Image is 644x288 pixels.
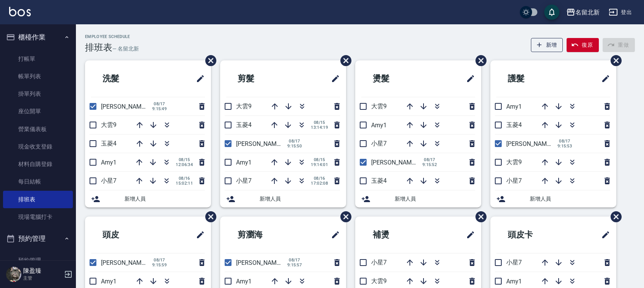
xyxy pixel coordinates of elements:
[23,275,62,282] p: 主管
[311,120,328,125] span: 08/15
[563,5,603,20] button: 名留北新
[496,65,566,92] h2: 護髮
[91,221,161,248] h2: 頭皮
[176,157,193,162] span: 08/15
[286,144,303,149] span: 9:15:50
[311,157,328,162] span: 08/15
[335,206,353,228] span: 刪除班表
[151,106,168,111] span: 9:15:49
[3,120,73,138] a: 營業儀表板
[3,229,73,248] button: 預約管理
[335,49,353,72] span: 刪除班表
[286,258,303,263] span: 08/17
[326,226,340,244] span: 修改班表的標題
[3,155,73,173] a: 材料自購登錄
[421,162,438,167] span: 9:15:52
[605,49,623,72] span: 刪除班表
[326,70,340,88] span: 修改班表的標題
[605,206,623,228] span: 刪除班表
[286,139,303,144] span: 08/17
[3,138,73,155] a: 現金收支登錄
[421,157,438,162] span: 08/17
[3,252,73,269] a: 預約管理
[575,8,600,17] div: 名留北新
[236,177,252,184] span: 小星7
[506,121,522,128] span: 玉菱4
[567,38,599,52] button: 復原
[151,263,168,267] span: 9:15:59
[461,70,475,88] span: 修改班表的標題
[3,85,73,103] a: 掛單列表
[101,259,150,266] span: [PERSON_NAME]2
[311,181,328,186] span: 17:02:08
[200,206,217,228] span: 刪除班表
[226,65,296,92] h2: 剪髮
[371,177,387,184] span: 玉菱4
[3,27,73,47] button: 櫃檯作業
[361,221,431,248] h2: 補燙
[101,140,117,147] span: 玉菱4
[260,195,340,203] span: 新增人員
[371,277,387,285] span: 大雲9
[85,34,139,39] h2: Employee Schedule
[470,49,488,72] span: 刪除班表
[544,5,559,20] button: save
[124,195,205,203] span: 新增人員
[355,190,481,207] div: 新增人員
[236,159,252,166] span: Amy1
[311,176,328,181] span: 08/16
[461,226,475,244] span: 修改班表的標題
[191,70,205,88] span: 修改班表的標題
[286,263,303,267] span: 9:15:57
[506,259,522,266] span: 小星7
[236,103,252,110] span: 大雲9
[490,190,616,207] div: 新增人員
[371,159,420,166] span: [PERSON_NAME]2
[597,226,610,244] span: 修改班表的標題
[226,221,300,248] h2: 剪瀏海
[101,121,117,128] span: 大雲9
[176,176,193,181] span: 08/16
[311,125,328,130] span: 13:14:19
[236,121,252,128] span: 玉菱4
[3,68,73,85] a: 帳單列表
[606,5,635,19] button: 登出
[151,101,168,106] span: 08/17
[361,65,431,92] h2: 燙髮
[85,190,211,207] div: 新增人員
[101,278,117,285] span: Amy1
[311,162,328,167] span: 19:14:01
[101,103,150,110] span: [PERSON_NAME]2
[112,45,139,53] h6: — 名留北新
[176,162,193,167] span: 12:06:34
[371,122,387,129] span: Amy1
[496,221,570,248] h2: 頭皮卡
[9,7,31,16] img: Logo
[531,38,563,52] button: 新增
[101,159,117,166] span: Amy1
[395,195,475,203] span: 新增人員
[506,158,522,166] span: 大雲9
[556,144,573,149] span: 9:15:53
[506,103,522,110] span: Amy1
[6,267,21,282] img: Person
[236,278,252,285] span: Amy1
[3,50,73,68] a: 打帳單
[470,206,488,228] span: 刪除班表
[3,208,73,226] a: 現場電腦打卡
[200,49,217,72] span: 刪除班表
[236,259,285,266] span: [PERSON_NAME]2
[236,140,285,147] span: [PERSON_NAME]2
[506,278,522,285] span: Amy1
[101,177,117,184] span: 小星7
[3,103,73,120] a: 座位開單
[371,103,387,110] span: 大雲9
[151,258,168,263] span: 08/17
[220,190,346,207] div: 新增人員
[371,140,387,147] span: 小星7
[371,259,387,266] span: 小星7
[506,177,522,184] span: 小星7
[85,42,112,53] h3: 排班表
[530,195,610,203] span: 新增人員
[23,267,62,275] h5: 陳盈臻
